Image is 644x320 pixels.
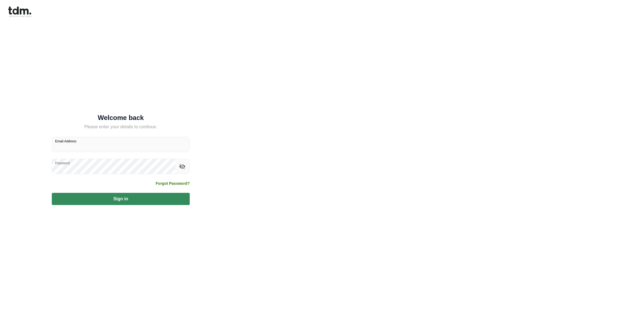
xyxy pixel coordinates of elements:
[156,181,190,186] a: Forgot Password?
[55,139,76,144] label: Email Address
[52,193,190,205] button: Sign in
[178,162,187,171] button: toggle password visibility
[55,161,70,165] label: Password
[52,124,190,130] h5: Please enter your details to continue.
[52,115,190,121] h5: Welcome back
